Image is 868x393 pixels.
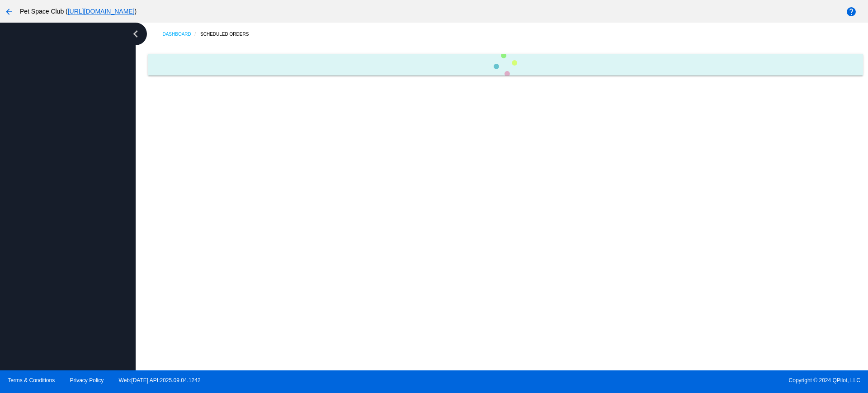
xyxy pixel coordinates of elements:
[442,377,860,384] span: Copyright © 2024 QPilot, LLC
[200,27,257,41] a: Scheduled Orders
[4,6,14,17] mat-icon: arrow_back
[8,377,55,384] a: Terms & Conditions
[20,8,137,15] span: Pet Space Club ( )
[162,27,200,41] a: Dashboard
[68,8,135,15] a: [URL][DOMAIN_NAME]
[119,377,201,384] a: Web:[DATE] API:2025.09.04.1242
[70,377,104,384] a: Privacy Policy
[846,6,857,17] mat-icon: help
[128,27,143,41] i: chevron_left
